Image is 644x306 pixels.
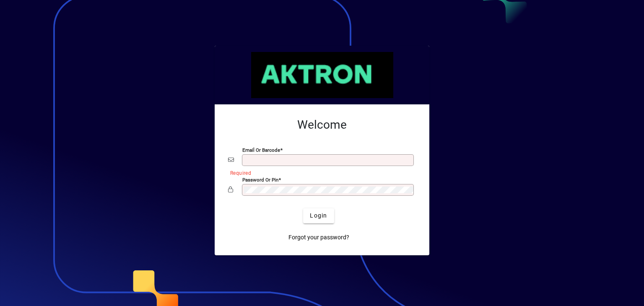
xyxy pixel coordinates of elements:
[303,208,334,223] button: Login
[242,176,278,182] mat-label: Password or Pin
[242,147,280,153] mat-label: Email or Barcode
[230,168,409,177] mat-error: Required
[310,211,327,220] span: Login
[288,233,349,242] span: Forgot your password?
[228,118,416,132] h2: Welcome
[285,230,353,245] a: Forgot your password?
